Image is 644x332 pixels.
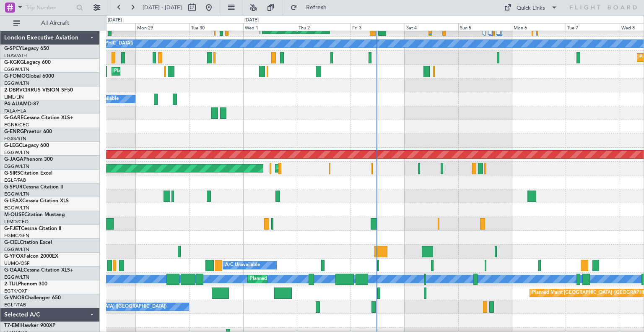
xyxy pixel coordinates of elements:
div: Fri 3 [351,23,404,31]
div: Mon 29 [135,23,189,31]
span: G-YFOX [4,254,23,259]
a: G-GARECessna Citation XLS+ [4,115,73,120]
div: Planned Maint [GEOGRAPHIC_DATA] ([GEOGRAPHIC_DATA]) [250,273,382,285]
a: EGMC/SEN [4,233,29,239]
button: All Aircraft [9,16,91,30]
a: LIML/LIN [4,94,24,100]
div: Mon 6 [512,23,566,31]
a: FALA/HLA [4,108,26,114]
span: M-OUSE [4,212,24,217]
span: G-CIEL [4,240,20,245]
a: G-JAGAPhenom 300 [4,157,53,162]
a: G-SPURCessna Citation II [4,185,63,190]
span: G-JAGA [4,157,23,162]
a: G-FJETCessna Citation II [4,226,61,231]
button: Refresh [286,1,337,14]
a: EGGW/LTN [4,246,29,253]
span: G-GAAL [4,268,23,273]
div: Thu 2 [297,23,351,31]
div: A/C Unavailable [225,259,260,272]
a: EGGW/LTN [4,80,29,86]
div: Tue 7 [566,23,619,31]
span: G-LEAX [4,199,22,204]
span: G-GARE [4,115,23,120]
a: G-KGKGLegacy 600 [4,60,51,65]
a: G-CIELCitation Excel [4,240,52,245]
a: LFMD/CEQ [4,219,29,225]
a: P4-AUAMD-87 [4,102,39,107]
span: 2-DBRV [4,88,23,93]
a: G-YFOXFalcon 2000EX [4,254,58,259]
a: G-VNORChallenger 650 [4,295,61,301]
span: G-KGKG [4,60,24,65]
div: Planned Maint [GEOGRAPHIC_DATA] ([GEOGRAPHIC_DATA]) [114,65,246,78]
div: [DATE] [244,17,259,24]
span: G-SPCY [4,46,22,51]
a: 2-TIJLPhenom 300 [4,282,47,287]
div: Sun 5 [458,23,512,31]
span: [DATE] - [DATE] [143,4,182,11]
a: EGSS/STN [4,136,26,142]
span: T7-EMI [4,323,21,328]
span: Refresh [299,5,334,10]
span: G-FOMO [4,74,26,79]
a: EGGW/LTN [4,149,29,156]
span: G-FJET [4,226,21,231]
a: G-SPCYLegacy 650 [4,46,49,51]
span: All Aircraft [22,20,88,26]
a: M-OUSECitation Mustang [4,212,65,217]
span: G-SPUR [4,185,23,190]
span: P4-AUA [4,102,23,107]
span: G-VNOR [4,295,25,301]
a: EGLF/FAB [4,302,26,308]
a: LGAV/ATH [4,52,27,59]
button: Quick Links [500,1,562,14]
a: G-SIRSCitation Excel [4,171,52,176]
a: EGGW/LTN [4,205,29,211]
div: Wed 1 [243,23,297,31]
a: G-GAALCessna Citation XLS+ [4,268,73,273]
a: EGGW/LTN [4,274,29,280]
div: AOG Maint Dusseldorf [278,162,326,175]
a: G-LEAXCessna Citation XLS [4,199,69,204]
a: EGGW/LTN [4,163,29,170]
div: Quick Links [517,4,545,13]
a: G-ENRGPraetor 600 [4,129,52,134]
a: EGGW/LTN [4,66,29,73]
input: Trip Number [26,1,74,14]
a: EGTK/OXF [4,288,27,294]
div: [DATE] [108,17,122,24]
span: 2-TIJL [4,282,18,287]
div: Tue 30 [190,23,243,31]
span: G-ENRG [4,129,24,134]
a: 2-DBRVCIRRUS VISION SF50 [4,88,73,93]
a: UUMO/OSF [4,260,29,267]
div: Sat 4 [405,23,458,31]
a: EGGW/LTN [4,191,29,197]
a: G-FOMOGlobal 6000 [4,74,54,79]
span: G-SIRS [4,171,20,176]
span: G-LEGC [4,143,22,148]
a: EGNR/CEG [4,122,29,128]
div: Sun 28 [82,23,135,31]
a: T7-EMIHawker 900XP [4,323,55,328]
a: G-LEGCLegacy 600 [4,143,49,148]
a: EGLF/FAB [4,177,26,183]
